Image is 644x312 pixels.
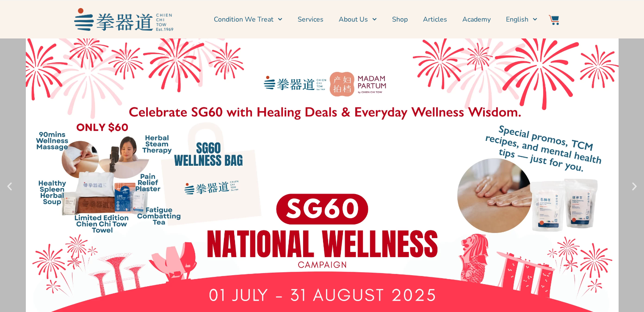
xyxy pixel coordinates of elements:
a: Articles [423,9,447,30]
a: English [506,9,537,30]
nav: Menu [177,9,537,30]
a: Services [298,9,323,30]
div: Next slide [629,181,640,192]
a: Shop [392,9,408,30]
div: Previous slide [4,181,15,192]
img: Website Icon-03 [549,15,559,25]
a: About Us [339,9,377,30]
a: Condition We Treat [214,9,282,30]
a: Academy [462,9,491,30]
span: English [506,14,528,25]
